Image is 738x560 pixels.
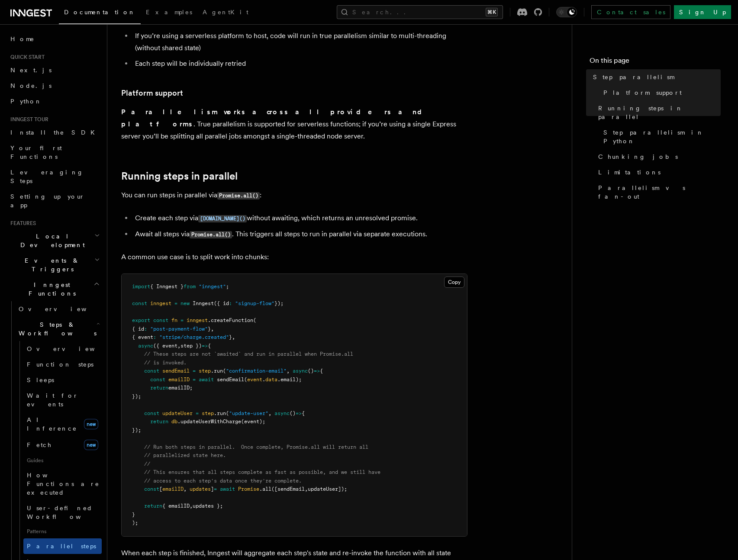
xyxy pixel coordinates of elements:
span: Wait for events [27,392,78,408]
span: () [290,410,296,416]
span: sendEmail [162,368,190,374]
span: ([sendEmail [271,486,305,492]
span: Guides [23,454,102,467]
span: Leveraging Steps [10,169,84,184]
span: new [180,300,190,306]
span: [ [159,486,162,492]
span: { [208,343,211,349]
span: data [265,377,277,383]
button: Local Development [7,229,102,253]
span: Parallelism vs fan-out [598,183,721,201]
li: Create each step via without awaiting, which returns an unresolved promise. [132,212,467,225]
a: AgentKit [197,3,254,23]
span: => [296,410,302,416]
span: updates }; [193,503,223,509]
span: event [247,377,262,383]
a: Limitations [595,164,721,180]
a: Platform support [121,87,183,99]
span: "signup-flow" [235,300,274,306]
span: emailID [168,377,190,383]
a: Your first Functions [7,140,102,164]
span: .all [259,486,271,492]
a: Function steps [23,357,102,372]
kbd: ⌘K [486,8,498,16]
span: Overview [27,345,116,352]
span: . [262,377,265,383]
span: return [150,385,168,391]
span: step }) [180,343,202,349]
span: "update-user" [229,410,268,416]
a: Platform support [600,85,721,100]
span: // parallelized state here. [144,452,226,458]
button: Search...⌘K [337,5,503,19]
span: fn [171,317,177,323]
span: = [193,368,196,374]
span: () [308,368,314,374]
span: , [211,326,214,332]
span: ( [244,377,247,383]
span: Function steps [27,361,93,368]
span: Examples [146,9,192,16]
a: Contact sales [591,5,670,19]
span: }); [274,300,284,306]
span: Quick start [7,54,45,61]
span: Python [10,98,42,105]
a: How Functions are executed [23,467,102,500]
span: : [229,300,232,306]
span: Inngest tour [7,116,48,123]
span: const [153,317,168,323]
span: const [144,410,159,416]
span: Sleeps [27,377,54,383]
span: new [84,440,98,450]
span: => [314,368,320,374]
span: ({ id [214,300,229,306]
span: Local Development [7,232,94,249]
span: "inngest" [199,283,226,290]
span: Fetch [27,441,52,448]
button: Events & Triggers [7,253,102,277]
span: "stripe/charge.created" [159,334,229,340]
code: [DOMAIN_NAME]() [198,215,247,222]
span: } [132,512,135,518]
p: A common use case is to split work into chunks: [121,251,467,263]
span: , [305,486,308,492]
span: const [132,300,147,306]
a: Leveraging Steps [7,164,102,189]
span: Limitations [598,168,661,177]
a: Examples [141,3,197,23]
span: // This ensures that all steps complete as fast as possible, and we still have [144,469,380,475]
span: return [150,418,168,425]
a: Fetchnew [23,436,102,454]
span: , [232,334,235,340]
span: ] [211,486,214,492]
button: Toggle dark mode [556,7,577,17]
span: }); [132,427,141,433]
a: Chunking jobs [595,149,721,164]
span: , [184,486,187,492]
a: Running steps in parallel [121,170,238,182]
a: [DOMAIN_NAME]() [198,214,247,222]
h4: On this page [590,55,721,69]
span: Home [10,35,35,43]
span: emailID; [168,385,193,391]
span: Features [7,220,36,227]
span: , [177,343,180,349]
li: If you’re using a serverless platform to host, code will run in true parallelism similar to multi... [132,30,467,54]
span: const [150,377,165,383]
span: { [320,368,323,374]
span: await [199,377,214,383]
span: emailID [162,486,184,492]
span: , [268,410,271,416]
a: User-defined Workflows [23,500,102,525]
a: Install the SDK [7,125,102,140]
code: Promise.all() [217,192,260,200]
span: // Run both steps in parallel. Once complete, Promise.all will return all [144,444,368,450]
button: Inngest Functions [7,277,102,301]
span: Promise [238,486,259,492]
span: { emailID [162,503,190,509]
a: Parallel steps [23,538,102,554]
a: Documentation [59,3,141,24]
span: ); [132,520,138,526]
span: AI Inference [27,416,77,432]
span: "confirmation-email" [226,368,287,374]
